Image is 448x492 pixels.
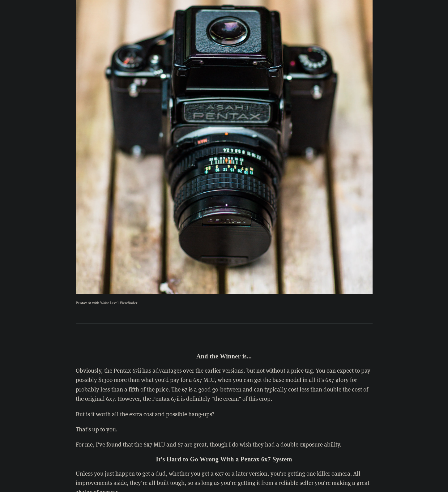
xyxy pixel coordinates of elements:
strong: And the Winner is... [196,353,252,360]
p: Obviously, the Pentax 67ii has advantages over the earlier versions, but not without a price tag.... [76,366,373,404]
p: Pentax 67 with Waist Level Viewfinder [76,300,373,306]
p: But is it worth all the extra cost and possible hang-ups? [76,409,373,419]
strong: It's Hard to Go Wrong With a Pentax 6x7 System [156,456,292,463]
p: For me, I've found that the 6x7 MLU and 67 are great, though I do wish they had a double exposure... [76,440,373,449]
p: That's up to you. [76,425,373,434]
